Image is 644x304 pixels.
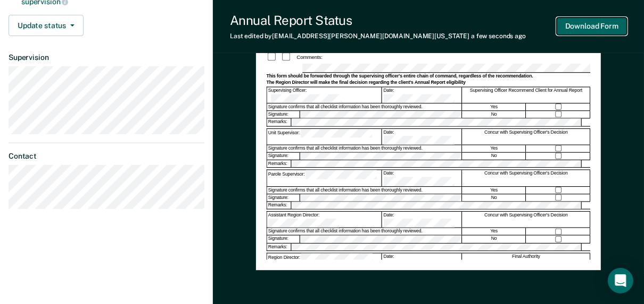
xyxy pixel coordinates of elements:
div: Last edited by [EMAIL_ADDRESS][PERSON_NAME][DOMAIN_NAME][US_STATE] [230,32,526,40]
button: Download Form [557,18,627,35]
div: Assistant Region Director: [267,212,382,228]
div: No [463,111,526,118]
div: Supervising Officer Recommend Client for Annual Report [463,88,591,103]
button: Update status [9,15,84,36]
div: Date: [382,170,461,186]
div: Remarks: [267,160,292,167]
div: This form should be forwarded through the supervising officer's entire chain of command, regardle... [267,74,591,80]
div: No [463,153,526,160]
div: Remarks: [267,202,292,209]
div: Signature: [267,194,300,201]
div: Yes [463,187,526,194]
div: Concur with Supervising Officer's Decision [463,212,591,228]
div: Signature confirms that all checklist information has been thoroughly reviewed. [267,103,462,110]
div: Comments: [295,54,324,61]
dt: Contact [9,152,204,161]
div: Final Authority [463,254,591,270]
div: Signature confirms that all checklist information has been thoroughly reviewed. [267,145,462,152]
div: Signature confirms that all checklist information has been thoroughly reviewed. [267,187,462,194]
div: Open Intercom Messenger [608,268,633,293]
div: Yes [463,103,526,110]
div: Signature: [267,153,300,160]
div: Yes [463,145,526,152]
div: The Region Director will make the final decision regarding the client's Annual Report eligibility [267,80,591,86]
div: Concur with Supervising Officer's Decision [463,170,591,186]
div: Date: [382,88,461,103]
div: Date: [382,212,461,228]
div: Annual Report Status [230,13,526,28]
div: Parole Supervisor: [267,170,382,186]
div: No [463,236,526,242]
div: Yes [463,228,526,235]
div: Remarks: [267,244,292,250]
div: Concur with Supervising Officer's Decision [463,129,591,145]
div: Remarks: [267,119,292,126]
div: Supervising Officer: [267,88,382,103]
div: Signature confirms that all checklist information has been thoroughly reviewed. [267,228,462,235]
div: Date: [382,129,461,145]
div: Signature: [267,236,300,242]
span: a few seconds ago [471,32,526,40]
div: Unit Supervisor: [267,129,382,145]
div: Region Director: [267,254,382,270]
dt: Supervision [9,53,204,62]
div: Signature: [267,111,300,118]
div: Date: [382,254,461,270]
div: No [463,194,526,201]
